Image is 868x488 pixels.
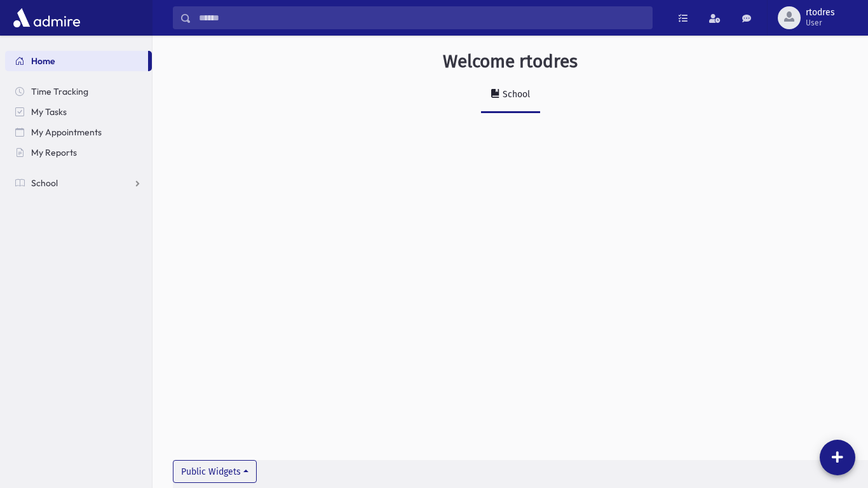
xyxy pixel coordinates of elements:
a: School [481,78,540,113]
span: rtodres [806,8,835,18]
a: My Reports [5,142,152,163]
span: Home [31,55,55,67]
a: My Tasks [5,102,152,122]
a: School [5,173,152,193]
span: My Appointments [31,126,102,138]
a: Time Tracking [5,81,152,102]
span: User [806,18,835,28]
div: School [500,89,530,100]
span: My Reports [31,147,77,158]
button: Public Widgets [173,460,257,483]
h3: Welcome rtodres [443,51,578,72]
span: Time Tracking [31,86,88,97]
a: Home [5,51,148,71]
input: Search [191,6,652,29]
a: My Appointments [5,122,152,142]
span: My Tasks [31,106,67,118]
span: School [31,177,58,189]
img: AdmirePro [10,5,83,30]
